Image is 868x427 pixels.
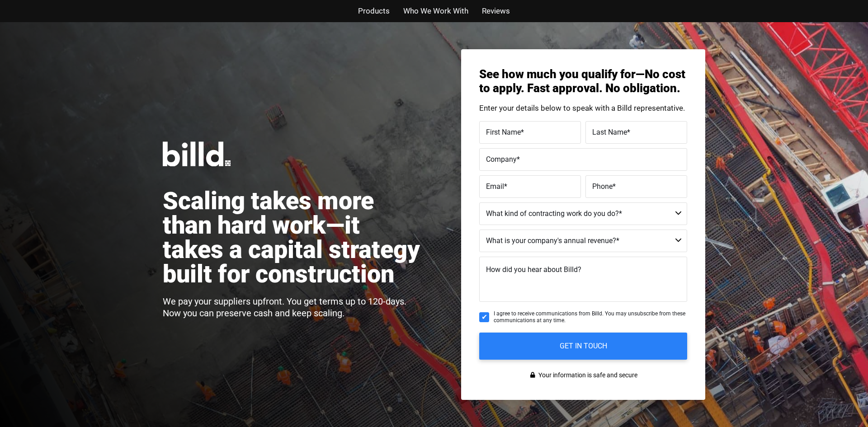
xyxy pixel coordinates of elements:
span: Company [486,155,517,164]
p: Enter your details below to speak with a Billd representative. [479,104,687,112]
h1: Scaling takes more than hard work—it takes a capital strategy built for construction [163,189,425,286]
span: How did you hear about Billd? [486,265,581,274]
span: Phone [592,182,613,191]
a: Reviews [482,5,510,18]
input: I agree to receive communications from Billd. You may unsubscribe from these communications at an... [479,312,489,322]
p: We pay your suppliers upfront. You get terms up to 120-days. Now you can preserve cash and keep s... [163,296,425,319]
a: Products [358,5,390,18]
span: Email [486,182,504,191]
h3: See how much you qualify for—No cost to apply. Fast approval. No obligation. [479,67,687,95]
span: Last Name [592,128,627,136]
span: First Name [486,128,521,136]
span: Your information is safe and secure [536,369,637,382]
span: I agree to receive communications from Billd. You may unsubscribe from these communications at an... [494,310,687,324]
a: Who We Work With [403,5,468,18]
input: GET IN TOUCH [479,333,687,360]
